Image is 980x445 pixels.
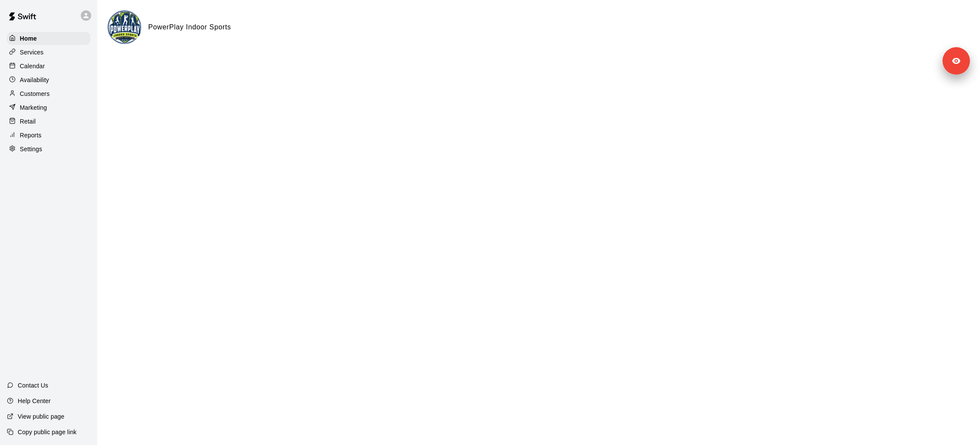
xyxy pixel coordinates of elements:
a: Services [7,46,90,59]
p: Services [20,48,44,57]
a: Availability [7,73,90,86]
p: Settings [20,145,42,153]
a: Calendar [7,60,90,73]
a: Home [7,32,90,45]
p: Help Center [18,397,51,405]
p: Retail [20,117,36,126]
p: Home [20,34,37,43]
h6: PowerPlay Indoor Sports [148,22,231,33]
p: Copy public page link [18,428,76,436]
p: Marketing [20,103,47,112]
a: Settings [7,143,90,156]
a: Reports [7,129,90,142]
p: Contact Us [18,381,48,390]
p: Reports [20,131,41,140]
img: PowerPlay Indoor Sports logo [109,12,141,44]
p: Calendar [20,62,45,70]
p: Customers [20,89,50,98]
a: Retail [7,115,90,128]
p: View public page [18,412,64,421]
a: Customers [7,87,90,100]
p: Availability [20,76,49,84]
a: Marketing [7,101,90,114]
